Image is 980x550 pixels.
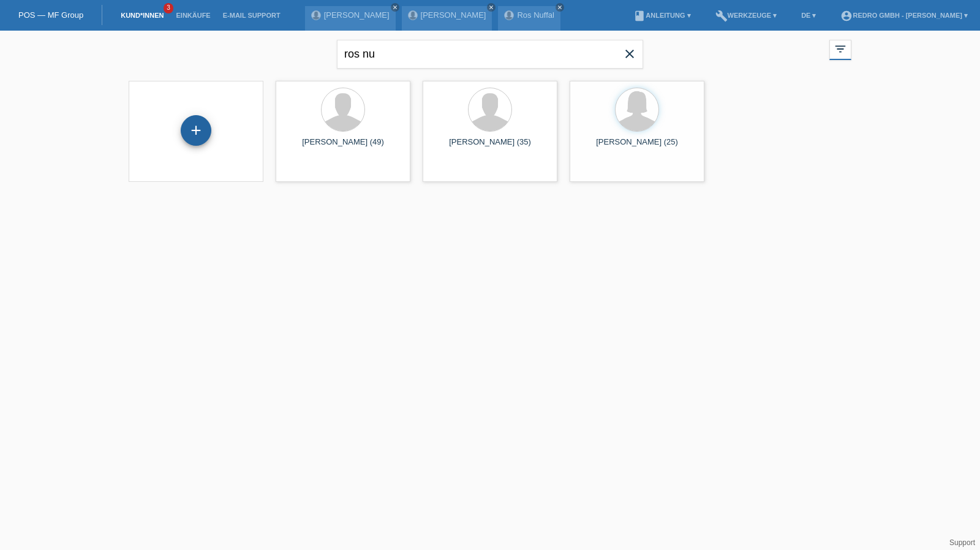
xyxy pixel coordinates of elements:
a: close [487,3,496,12]
a: close [391,3,399,12]
i: close [392,4,398,10]
i: filter_list [834,42,847,56]
span: 3 [164,3,173,13]
a: buildWerkzeuge ▾ [709,12,783,19]
a: Kund*innen [115,12,170,19]
a: bookAnleitung ▾ [627,12,696,19]
i: close [622,47,637,61]
a: Support [949,538,975,547]
div: [PERSON_NAME] (25) [579,137,695,157]
a: Ros Nuffal [517,10,554,20]
i: book [633,10,646,22]
a: [PERSON_NAME] [324,10,390,20]
i: account_circle [840,10,853,22]
i: close [488,4,494,10]
i: build [715,10,728,22]
input: Suche... [337,40,643,69]
a: account_circleRedro GmbH - [PERSON_NAME] ▾ [834,12,974,19]
a: Einkäufe [170,12,216,19]
a: close [556,3,564,12]
a: E-Mail Support [217,12,287,19]
a: POS — MF Group [18,10,83,20]
a: [PERSON_NAME] [421,10,486,20]
div: [PERSON_NAME] (49) [285,137,401,157]
div: Kund*in hinzufügen [181,120,211,141]
a: DE ▾ [795,12,822,19]
i: close [557,4,563,10]
div: [PERSON_NAME] (35) [432,137,548,157]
